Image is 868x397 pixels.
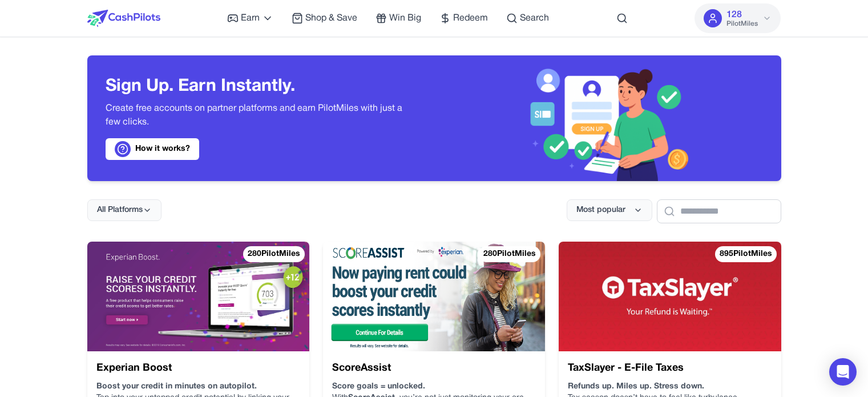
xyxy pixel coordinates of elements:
[87,10,160,27] img: CashPilots Logo
[479,246,540,262] div: 280 PilotMiles
[97,204,143,216] span: All Platforms
[726,8,742,22] span: 128
[389,11,421,25] span: Win Big
[292,11,357,25] a: Shop & Save
[243,246,305,262] div: 280 PilotMiles
[376,11,421,25] a: Win Big
[439,11,488,25] a: Redeem
[96,360,300,376] h3: Experian Boost
[453,11,488,25] span: Redeem
[87,199,162,221] button: All Platforms
[568,383,704,390] strong: Refunds up. Miles up. Stress down.
[506,11,549,25] a: Search
[726,19,758,29] span: PilotMiles
[576,204,625,216] span: Most popular
[87,242,309,351] img: Experian Boost
[305,11,357,25] span: Shop & Save
[829,358,857,386] div: Open Intercom Messenger
[323,242,545,351] img: ScoreAssist
[227,11,273,25] a: Earn
[568,360,772,376] h3: TaxSlayer - E-File Taxes
[520,11,549,25] span: Search
[567,199,652,221] button: Most popular
[715,246,777,262] div: 895 PilotMiles
[96,383,257,390] strong: Boost your credit in minutes on autopilot.
[106,102,416,129] p: Create free accounts on partner platforms and earn PilotMiles with just a few clicks.
[520,55,696,181] img: Header decoration
[332,360,536,376] h3: ScoreAssist
[106,138,199,160] a: How it works?
[332,383,425,390] strong: Score goals = unlocked.
[106,77,416,97] h3: Sign Up. Earn Instantly.
[559,242,781,351] img: TaxSlayer - E-File Taxes
[695,3,781,33] button: 128PilotMiles
[241,11,260,25] span: Earn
